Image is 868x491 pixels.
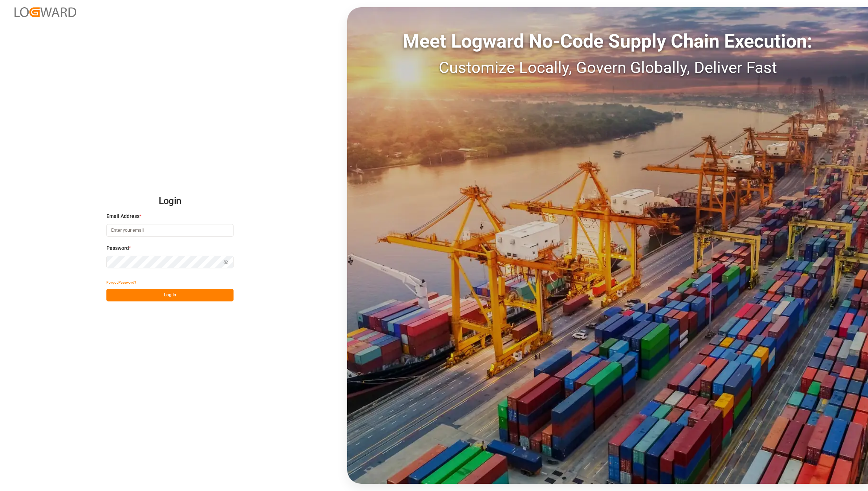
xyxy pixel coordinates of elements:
[106,289,234,301] button: Log In
[347,27,868,56] div: Meet Logward No-Code Supply Chain Execution:
[106,212,139,220] span: Email Address
[106,190,234,213] h2: Login
[15,7,76,17] img: Logward_new_orange.png
[106,244,129,252] span: Password
[106,276,136,289] button: Forgot Password?
[347,56,868,80] div: Customize Locally, Govern Globally, Deliver Fast
[106,224,234,237] input: Enter your email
